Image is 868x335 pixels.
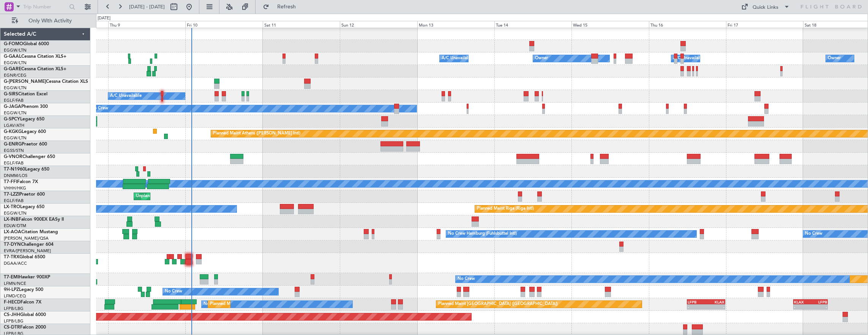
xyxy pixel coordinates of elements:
[4,300,41,305] a: F-HECDFalcon 7X
[8,15,82,27] button: Only With Activity
[4,155,22,159] span: G-VNOR
[23,1,67,13] input: Trip Number
[4,104,21,109] span: G-JAGA
[4,192,19,197] span: T7-LZZI
[4,313,20,317] span: CS-JHH
[442,53,473,64] div: A/C Unavailable
[4,92,47,96] a: G-SIRSCitation Excel
[4,318,24,324] a: LFPB/LBG
[4,275,19,280] span: T7-EMI
[20,18,80,24] span: Only With Activity
[185,21,262,28] div: Fri 10
[4,117,20,122] span: G-SPCY
[4,217,19,222] span: LX-INB
[477,203,534,215] div: Planned Maint Riga (Riga Intl)
[4,275,50,280] a: T7-EMIHawker 900XP
[4,313,46,317] a: CS-JHHGlobal 6000
[417,21,494,28] div: Mon 13
[4,288,19,292] span: 9H-LPZ
[4,180,38,184] a: T7-FFIFalcon 7X
[794,305,810,309] div: -
[4,180,17,184] span: T7-FFI
[4,281,26,286] a: LFMN/NCE
[535,53,548,64] div: Owner
[4,110,27,116] a: EGGW/LTN
[263,21,340,28] div: Sat 11
[213,128,300,139] div: Planned Maint Athens ([PERSON_NAME] Intl)
[4,248,51,254] a: EVRA/[PERSON_NAME]
[438,299,558,310] div: Planned Maint [GEOGRAPHIC_DATA] ([GEOGRAPHIC_DATA])
[165,286,182,297] div: No Crew
[805,228,822,240] div: No Crew
[110,90,142,102] div: A/C Unavailable
[4,79,88,84] a: G-[PERSON_NAME]Cessna Citation XLS
[271,4,303,9] span: Refresh
[4,67,21,71] span: G-GARE
[448,228,517,240] div: No Crew Hamburg (Fuhlsbuttel Intl)
[4,142,47,147] a: G-ENRGPraetor 600
[4,123,24,128] a: LGAV/ATH
[4,242,21,247] span: T7-DYN
[136,191,261,202] div: Unplanned Maint [GEOGRAPHIC_DATA] ([GEOGRAPHIC_DATA])
[4,155,55,159] a: G-VNORChallenger 650
[4,130,22,134] span: G-KGKG
[737,1,794,13] button: Quick Links
[828,53,841,64] div: Owner
[4,235,49,241] a: [PERSON_NAME]/QSA
[4,223,26,229] a: EDLW/DTM
[4,160,24,166] a: EGLF/FAB
[4,230,58,234] a: LX-AOACitation Mustang
[688,300,706,304] div: LFPB
[4,79,46,84] span: G-[PERSON_NAME]
[706,305,724,309] div: -
[108,21,185,28] div: Thu 9
[726,21,803,28] div: Fri 17
[4,135,27,141] a: EGGW/LTN
[4,148,24,153] a: EGSS/STN
[571,21,649,28] div: Wed 15
[4,198,24,204] a: EGLF/FAB
[4,300,21,305] span: F-HECD
[4,104,48,109] a: G-JAGAPhenom 300
[4,230,21,234] span: LX-AOA
[98,15,110,22] div: [DATE]
[4,325,46,330] a: CS-DTRFalcon 2000
[810,300,827,304] div: LFPB
[4,130,46,134] a: G-KGKGLegacy 600
[4,210,27,216] a: EGGW/LTN
[91,103,108,114] div: No Crew
[4,54,66,59] a: G-GAALCessna Citation XLS+
[340,21,417,28] div: Sun 12
[4,98,24,103] a: EGLF/FAB
[4,306,24,311] a: LFPB/LBG
[4,173,27,179] a: DNMM/LOS
[673,53,705,64] div: A/C Unavailable
[458,273,475,285] div: No Crew
[210,299,330,310] div: Planned Maint [GEOGRAPHIC_DATA] ([GEOGRAPHIC_DATA])
[4,47,27,53] a: EGGW/LTN
[706,300,724,304] div: KLAX
[4,192,45,197] a: T7-LZZIPraetor 600
[649,21,726,28] div: Thu 16
[4,185,26,191] a: VHHH/HKG
[794,300,810,304] div: KLAX
[4,54,21,59] span: G-GAAL
[4,42,23,46] span: G-FOMO
[4,255,19,259] span: T7-TRX
[4,325,20,330] span: CS-DTR
[4,142,22,147] span: G-ENRG
[4,255,45,259] a: T7-TRXGlobal 6500
[4,73,27,78] a: EGNR/CEG
[494,21,571,28] div: Tue 14
[4,167,49,172] a: T7-N1960Legacy 650
[259,1,305,13] button: Refresh
[4,67,66,71] a: G-GARECessna Citation XLS+
[4,60,27,66] a: EGGW/LTN
[4,85,27,91] a: EGGW/LTN
[204,299,221,310] div: No Crew
[4,92,18,96] span: G-SIRS
[4,42,49,46] a: G-FOMOGlobal 6000
[129,3,165,10] span: [DATE] - [DATE]
[4,205,20,209] span: LX-TRO
[4,288,43,292] a: 9H-LPZLegacy 500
